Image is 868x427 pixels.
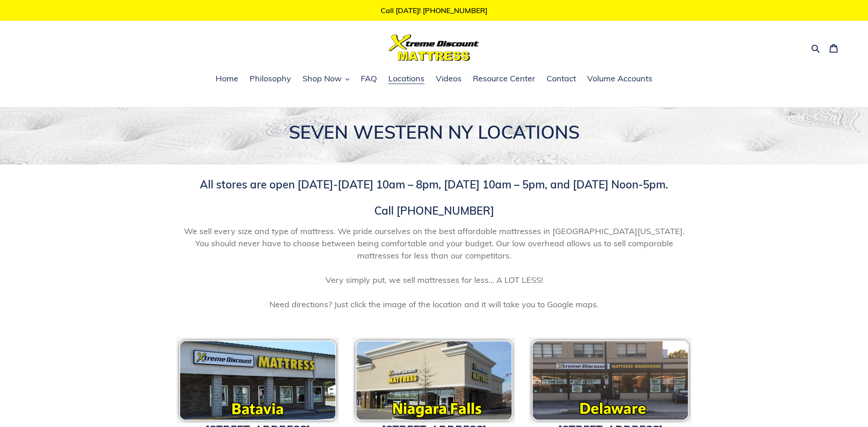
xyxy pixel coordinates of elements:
a: Contact [542,72,580,86]
span: FAQ [361,73,377,84]
a: Locations [384,72,429,86]
span: All stores are open [DATE]-[DATE] 10am – 8pm, [DATE] 10am – 5pm, and [DATE] Noon-5pm. Call [PHONE... [200,178,668,217]
span: Shop Now [302,73,342,84]
span: Videos [436,73,462,84]
img: pf-c8c7db02--bataviaicon.png [176,338,339,423]
span: Home [216,73,238,84]
span: Philosophy [250,73,291,84]
a: Philosophy [245,72,296,86]
button: Shop Now [298,72,354,86]
span: We sell every size and type of mattress. We pride ourselves on the best affordable mattresses in ... [176,225,692,310]
img: Xtreme Discount Mattress [389,34,479,61]
a: Videos [431,72,466,86]
span: Locations [388,73,425,84]
a: Volume Accounts [583,72,657,86]
span: SEVEN WESTERN NY LOCATIONS [289,121,580,143]
a: Resource Center [468,72,540,86]
span: Resource Center [473,73,535,84]
a: Home [211,72,243,86]
span: Volume Accounts [587,73,652,84]
span: Contact [547,73,576,84]
a: FAQ [356,72,382,86]
img: Xtreme Discount Mattress Niagara Falls [353,338,515,423]
img: pf-118c8166--delawareicon.png [529,338,692,423]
